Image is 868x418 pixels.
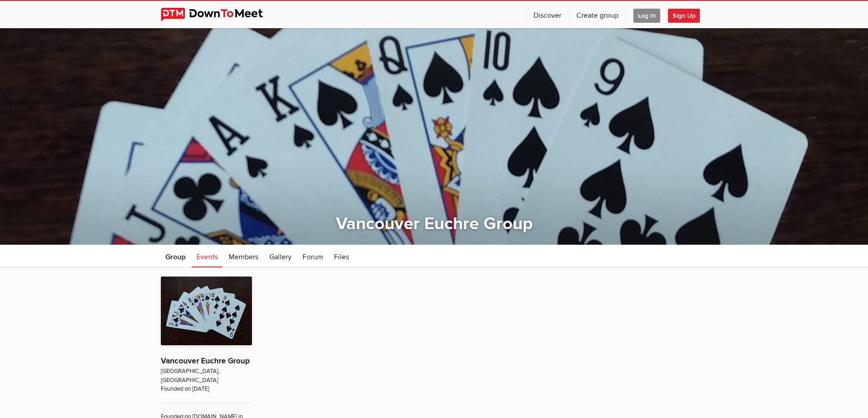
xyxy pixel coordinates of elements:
[626,1,668,28] a: Log In
[161,367,252,385] span: [GEOGRAPHIC_DATA], [GEOGRAPHIC_DATA]
[161,385,252,393] span: Founded on [DATE]
[569,1,626,28] a: Create group
[224,245,263,267] a: Members
[161,356,250,366] a: Vancouver Euchre Group
[269,252,292,262] span: Gallery
[526,1,569,28] a: Discover
[161,277,252,345] img: Vancouver Euchre Group
[668,1,707,28] a: Sign Up
[161,245,190,267] a: Group
[668,9,700,23] span: Sign Up
[192,245,222,267] a: Events
[633,9,660,23] span: Log In
[196,252,218,262] span: Events
[161,8,277,21] img: DownToMeet
[336,213,533,234] a: Vancouver Euchre Group
[298,245,328,267] a: Forum
[334,252,349,262] span: Files
[329,245,354,267] a: Files
[265,245,296,267] a: Gallery
[229,252,258,262] span: Members
[303,252,323,262] span: Forum
[165,252,185,262] span: Group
